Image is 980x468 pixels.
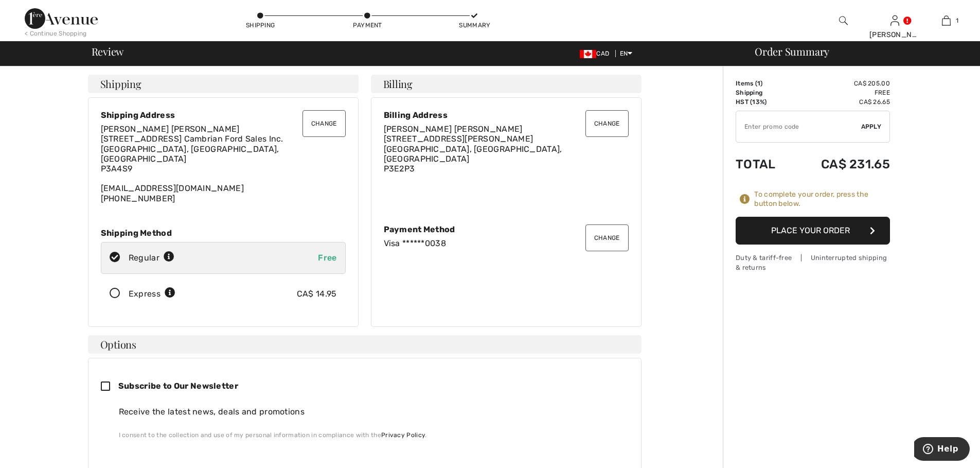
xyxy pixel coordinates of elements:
span: Review [92,46,124,57]
div: Shipping Method [101,228,346,238]
span: Apply [861,122,882,131]
a: Sign In [890,15,899,25]
td: CA$ 26.65 [792,97,890,107]
h4: Options [88,335,642,354]
td: Shipping [736,88,792,97]
iframe: Opens a widget where you can find more information [914,437,970,463]
div: < Continue Shopping [25,29,87,38]
img: My Info [890,14,899,27]
div: Duty & tariff-free | Uninterrupted shipping & returns [736,253,890,272]
div: Regular [129,252,174,264]
td: Items ( ) [736,79,792,88]
span: 1 [956,16,958,25]
span: [PERSON_NAME] [PERSON_NAME] [384,124,523,134]
div: To complete your order, press the button below. [754,190,890,209]
div: Order Summary [742,46,974,57]
a: 1 [921,14,971,27]
button: Change [585,110,629,137]
span: CAD [580,50,613,57]
span: Shipping [100,79,141,89]
td: HST (13%) [736,97,792,107]
td: CA$ 231.65 [792,147,890,182]
span: [STREET_ADDRESS] Cambrian Ford Sales Inc. [GEOGRAPHIC_DATA], [GEOGRAPHIC_DATA], [GEOGRAPHIC_DATA]... [101,134,283,174]
div: Shipping Address [101,110,346,120]
div: CA$ 14.95 [297,288,337,300]
span: Subscribe to Our Newsletter [118,381,238,391]
div: Payment [352,21,383,30]
div: [EMAIL_ADDRESS][DOMAIN_NAME] [PHONE_NUMBER] [101,124,346,203]
img: search the website [839,14,848,27]
td: Total [736,147,792,182]
img: 1ère Avenue [25,8,98,29]
div: Payment Method [384,224,629,234]
span: Free [318,253,336,263]
img: Canadian Dollar [580,50,596,58]
span: [PERSON_NAME] [PERSON_NAME] [101,124,240,134]
td: Free [792,88,890,97]
button: Change [585,224,629,251]
div: Billing Address [384,110,629,120]
div: Summary [459,21,490,30]
span: 1 [757,80,760,87]
input: Promo code [736,111,861,142]
a: Privacy Policy [381,431,425,439]
td: CA$ 205.00 [792,79,890,88]
span: [STREET_ADDRESS][PERSON_NAME] [GEOGRAPHIC_DATA], [GEOGRAPHIC_DATA], [GEOGRAPHIC_DATA] P3E2P3 [384,134,562,174]
button: Change [302,110,346,137]
div: Receive the latest news, deals and promotions [119,406,620,418]
div: [PERSON_NAME] [869,29,920,40]
div: Shipping [245,21,276,30]
div: I consent to the collection and use of my personal information in compliance with the . [119,430,620,440]
img: My Bag [942,14,951,27]
span: EN [620,50,633,57]
button: Place Your Order [736,217,890,245]
div: Express [129,288,175,300]
span: Billing [383,79,413,89]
